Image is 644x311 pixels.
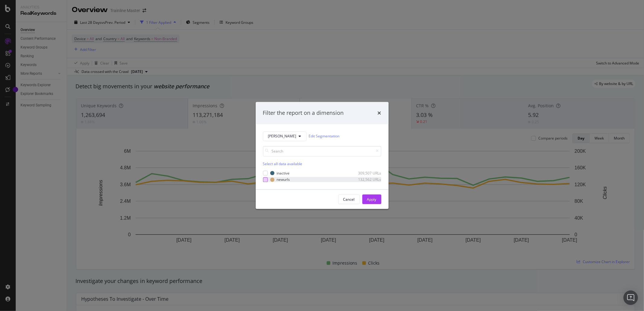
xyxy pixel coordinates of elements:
div: Apply [367,197,376,202]
div: Filter the report on a dimension [263,109,344,117]
div: modal [256,102,389,209]
div: inactive [277,171,290,176]
div: 309,507 URLs [352,171,381,176]
button: Apply [362,195,381,204]
a: Edit Segmentation [309,133,340,140]
button: [PERSON_NAME] [263,131,306,141]
div: times [378,109,381,117]
input: Search [263,146,381,156]
div: 132,562 URLs [352,177,381,182]
div: newurls [277,177,290,182]
div: Select all data available [263,161,381,166]
span: ROE [268,134,296,139]
button: Cancel [338,195,360,204]
div: Open Intercom Messenger [623,291,638,305]
div: Cancel [343,197,355,202]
